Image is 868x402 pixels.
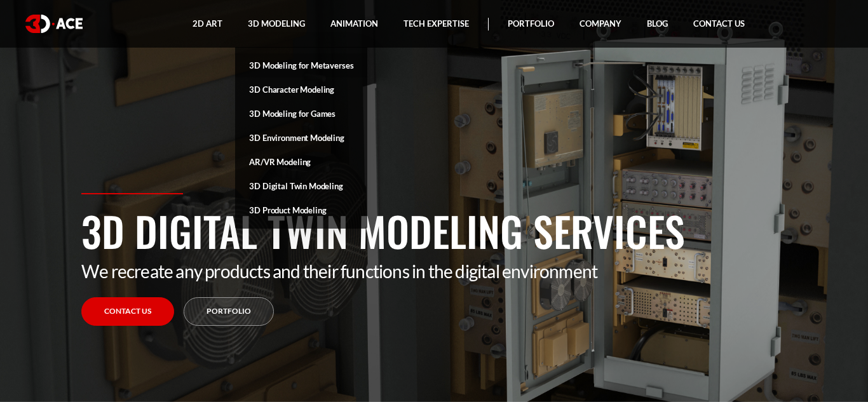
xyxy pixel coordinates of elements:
img: logo white [25,15,83,33]
a: 3D Modeling for Metaverses [235,53,367,77]
a: Portfolio [184,297,274,326]
a: Contact Us [81,297,174,326]
a: 3D Character Modeling [235,77,367,102]
h1: 3D Digital Twin Modeling Services [81,201,787,260]
a: 3D Digital Twin Modeling [235,174,367,198]
a: 3D Environment Modeling [235,126,367,150]
a: 3D Product Modeling [235,198,367,222]
a: AR/VR Modeling [235,150,367,174]
a: 3D Modeling for Games [235,102,367,126]
p: We recreate any products and their functions in the digital environment [81,260,787,282]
